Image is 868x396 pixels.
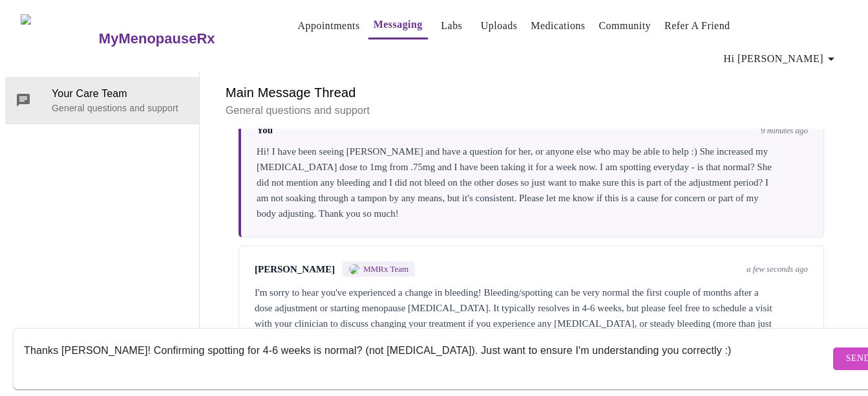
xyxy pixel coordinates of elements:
span: [PERSON_NAME] [255,264,335,275]
span: 9 minutes ago [761,126,808,136]
p: General questions and support [226,103,837,118]
button: Labs [431,13,472,39]
h3: MyMenopauseRx [99,30,215,47]
textarea: Send a message about your appointment [24,338,830,379]
button: Medications [525,13,590,39]
span: MMRx Team [363,264,408,274]
a: MyMenopauseRx [97,16,266,61]
a: Labs [441,17,462,35]
button: Refer a Friend [659,13,736,39]
span: Hi [PERSON_NAME] [724,50,839,68]
span: You [257,125,273,136]
div: Hi! I have been seeing [PERSON_NAME] and have a question for her, or anyone else who may be able ... [257,144,808,221]
a: Refer a Friend [664,17,730,35]
span: Your Care Team [52,86,189,102]
span: a few seconds ago [746,264,808,274]
button: Community [593,13,656,39]
a: Messaging [374,16,423,34]
div: I'm sorry to hear you've experienced a change in bleeding! Bleeding/spotting can be very normal t... [255,285,808,347]
a: Community [598,17,651,35]
button: Appointments [293,13,365,39]
img: MMRX [349,264,359,274]
h6: Main Message Thread [226,82,837,103]
button: Uploads [476,13,523,39]
p: General questions and support [52,102,189,115]
a: Medications [531,17,585,35]
a: Appointments [298,17,360,35]
button: Messaging [368,12,428,39]
a: Uploads [481,17,518,35]
img: MyMenopauseRx Logo [21,14,97,63]
button: Hi [PERSON_NAME] [719,46,844,72]
div: Your Care TeamGeneral questions and support [5,77,199,124]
